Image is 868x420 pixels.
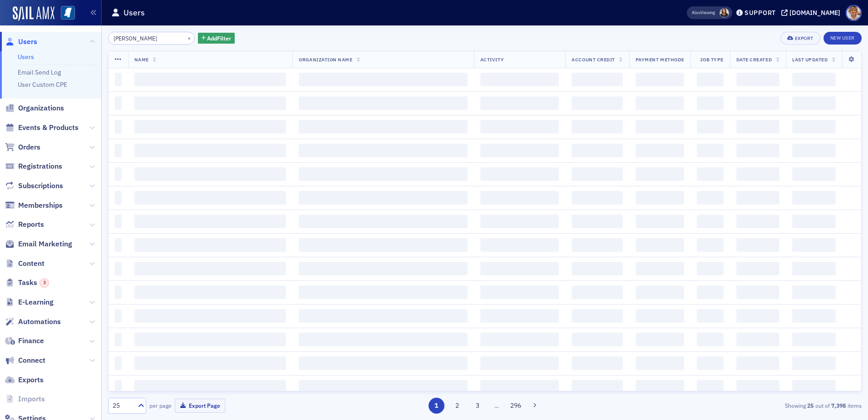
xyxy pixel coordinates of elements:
span: ‌ [480,120,559,134]
span: ‌ [115,96,122,110]
span: ‌ [299,96,467,110]
span: ‌ [299,215,467,228]
span: ‌ [115,215,122,228]
span: ‌ [697,144,724,157]
span: ‌ [792,333,836,346]
a: Email Send Log [18,68,61,76]
span: ‌ [697,309,724,323]
h1: Users [123,7,145,18]
span: ‌ [299,262,467,275]
span: ‌ [115,73,122,86]
span: ‌ [480,285,559,299]
span: ‌ [636,262,684,275]
span: ‌ [736,333,779,346]
label: per page [149,401,172,410]
img: SailAMX [13,6,54,21]
span: ‌ [572,356,622,370]
span: ‌ [636,191,684,205]
span: ‌ [572,380,622,394]
span: ‌ [792,285,836,299]
span: ‌ [134,96,286,110]
span: ‌ [115,167,122,181]
span: ‌ [736,356,779,370]
span: ‌ [115,120,122,134]
span: ‌ [697,380,724,394]
span: ‌ [134,356,286,370]
a: Email Marketing [5,239,72,249]
span: Job Type [700,56,724,63]
a: Users [5,37,37,47]
span: ‌ [299,191,467,205]
span: ‌ [736,380,779,394]
span: Profile [846,5,862,21]
a: Reports [5,220,44,230]
span: ‌ [736,238,779,252]
span: Noma Burge [720,8,729,18]
span: ‌ [134,285,286,299]
span: ‌ [299,333,467,346]
div: Export [795,36,814,41]
span: ‌ [134,167,286,181]
span: ‌ [572,144,622,157]
span: ‌ [115,191,122,205]
span: ‌ [697,215,724,228]
span: Email Marketing [18,239,72,249]
span: ‌ [299,167,467,181]
span: ‌ [572,191,622,205]
button: [DOMAIN_NAME] [781,10,843,16]
a: Connect [5,355,45,365]
div: Support [745,9,776,17]
strong: 25 [806,401,815,410]
span: Subscriptions [18,181,63,191]
span: ‌ [115,309,122,323]
span: Name [134,56,149,63]
span: ‌ [636,120,684,134]
a: Users [18,53,34,61]
span: ‌ [636,144,684,157]
span: ‌ [299,73,467,86]
span: ‌ [480,215,559,228]
span: ‌ [480,380,559,394]
span: ‌ [736,215,779,228]
span: ‌ [115,262,122,275]
span: ‌ [636,380,684,394]
span: ‌ [736,262,779,275]
span: ‌ [697,120,724,134]
span: ‌ [572,120,622,134]
span: ‌ [792,167,836,181]
span: ‌ [480,356,559,370]
button: Export Page [175,399,225,413]
span: Viewing [692,10,715,16]
span: ‌ [115,356,122,370]
span: ‌ [115,380,122,394]
span: Payment Methods [636,56,684,63]
span: ‌ [299,356,467,370]
span: ‌ [299,380,467,394]
span: Last Updated [792,56,828,63]
a: Events & Products [5,123,79,133]
span: ‌ [299,285,467,299]
span: Users [18,37,37,47]
span: ‌ [134,380,286,394]
span: ‌ [636,356,684,370]
span: ‌ [697,238,724,252]
span: Events & Products [18,123,79,133]
span: ‌ [480,144,559,157]
div: 25 [113,401,133,410]
span: ‌ [792,191,836,205]
img: SailAMX [61,6,75,20]
span: ‌ [572,167,622,181]
span: E-Learning [18,297,54,307]
span: ‌ [480,167,559,181]
span: ‌ [134,73,286,86]
span: ‌ [736,96,779,110]
div: Also [692,10,700,15]
button: 296 [508,398,524,414]
span: ‌ [480,96,559,110]
a: Exports [5,375,44,385]
a: View Homepage [54,6,75,21]
a: Memberships [5,200,63,210]
span: ‌ [134,238,286,252]
a: Imports [5,394,45,404]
